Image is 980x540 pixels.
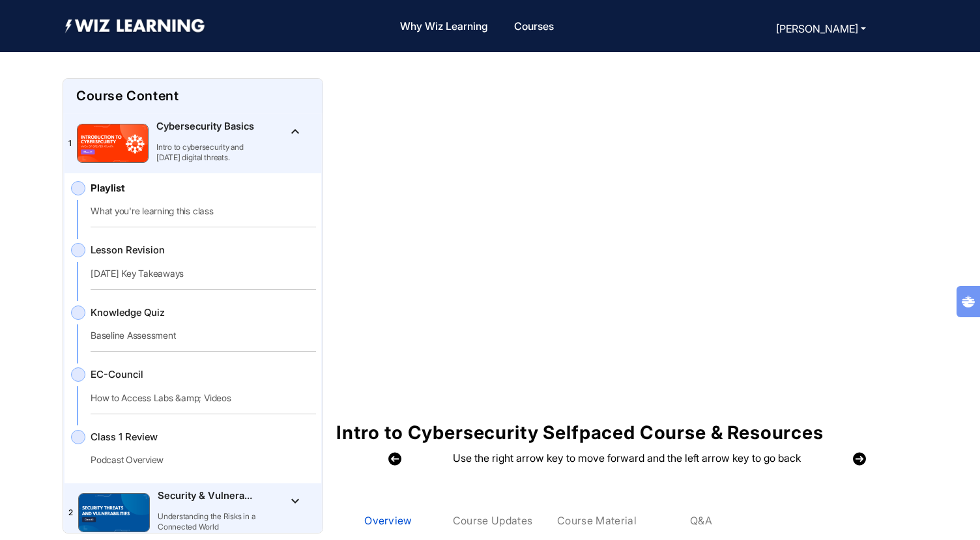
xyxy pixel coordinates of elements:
[68,502,73,523] p: 2
[287,493,303,509] mat-icon: keyboard_arrow_down
[690,514,712,527] div: Q&A
[282,117,308,143] button: Toggle [object Object]Cybersecurity Basics
[453,450,801,466] p: Use the right arrow key to move forward and the left arrow key to go back
[282,487,308,513] button: Toggle [object Object]Security & Vulnerabilities
[772,20,870,38] button: [PERSON_NAME]
[91,430,293,445] span: Class 1 Review
[91,367,293,382] span: EC-Council
[91,268,293,279] p: [DATE] Key Takeaways
[91,455,293,465] p: Podcast Overview
[91,243,293,258] span: Lesson Revision
[65,114,321,173] mat-tree-node: Toggle [object Object]Cybersecurity Basics
[158,511,265,532] p: Understanding the Risks in a Connected World
[76,89,310,102] p: Course Content
[91,330,293,341] p: Baseline Assessment
[91,306,293,320] span: Knowledge Quiz
[287,124,303,139] mat-icon: keyboard_arrow_up
[453,514,532,527] div: Course Updates
[158,489,255,504] p: Security & Vulnerabilities
[91,206,293,216] p: What you're learning this class
[336,423,917,442] p: Intro to Cybersecurity Selfpaced Course & Resources
[156,142,264,163] p: Intro to cybersecurity and [DATE] digital threats.
[156,119,254,134] p: Cybersecurity Basics
[395,12,493,40] a: Why Wiz Learning
[91,393,293,403] p: How to Access Labs &amp; Videos
[68,133,72,154] p: 1
[557,514,637,527] div: Course Material
[509,12,559,40] a: Courses
[364,504,412,537] div: Overview
[91,181,293,196] span: Playlist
